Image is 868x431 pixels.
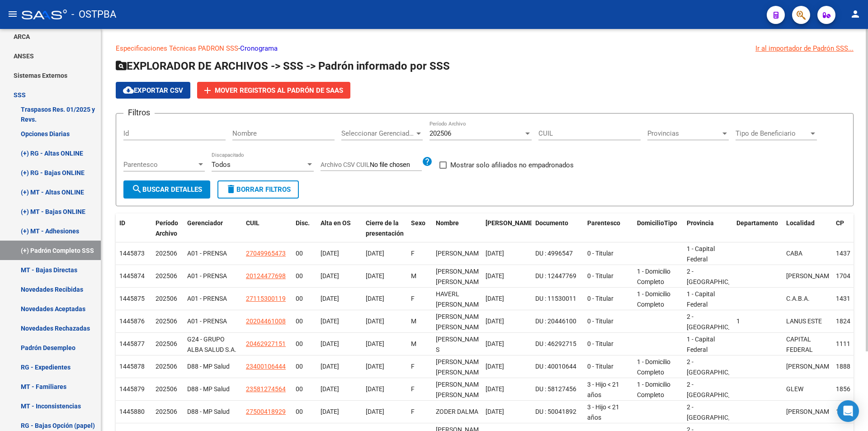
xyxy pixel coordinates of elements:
[687,290,715,308] span: 1 - Capital Federal
[366,385,384,393] span: [DATE]
[411,250,415,257] span: F
[486,317,504,325] span: [DATE]
[366,295,384,302] span: [DATE]
[486,340,504,347] span: [DATE]
[296,294,313,304] div: 00
[637,219,677,227] span: DomicilioTipo
[119,272,145,279] span: 1445874
[184,213,242,243] datatable-header-cell: Gerenciador
[116,213,152,243] datatable-header-cell: ID
[119,408,145,415] span: 1445880
[411,295,415,302] span: F
[317,213,362,243] datatable-header-cell: Alta en OS
[786,408,835,415] span: [PERSON_NAME]
[119,317,145,325] span: 1445876
[836,361,856,372] div: 1888
[119,219,125,227] span: ID
[156,219,178,237] span: Período Archivo
[123,86,183,95] span: Exportar CSV
[217,180,299,199] button: Borrar Filtros
[587,295,613,302] span: 0 - Titular
[411,363,415,370] span: F
[202,85,213,96] mat-icon: add
[321,385,339,393] span: [DATE]
[587,272,613,279] span: 0 - Titular
[450,160,574,171] span: Mostrar solo afiliados no empadronados
[832,213,859,243] datatable-header-cell: CP
[246,408,286,415] span: 27500418929
[786,295,810,302] span: C.A.B.A.
[123,180,210,199] button: Buscar Detalles
[296,248,313,259] div: 00
[246,250,286,257] span: 27049965473
[786,219,815,227] span: Localidad
[733,213,783,243] datatable-header-cell: Departamento
[296,271,313,281] div: 00
[429,129,451,137] span: 202506
[119,295,145,302] span: 1445875
[736,316,779,327] div: 1
[836,271,856,281] div: 1704
[242,213,292,243] datatable-header-cell: CUIL
[370,161,422,169] input: Archivo CSV CUIL
[486,250,504,257] span: [DATE]
[411,385,415,393] span: F
[246,317,286,325] span: 20204461008
[836,219,844,227] span: CP
[246,340,286,347] span: 20462927151
[837,400,859,422] div: Open Intercom Messenger
[436,336,487,353] span: [PERSON_NAME]?S
[587,381,619,398] span: 3 - Hijo < 21 años
[786,363,835,370] span: [PERSON_NAME]
[786,385,803,393] span: GLEW
[187,250,227,257] span: A01 - PRENSA
[321,317,339,325] span: [DATE]
[411,317,416,325] span: M
[736,219,778,227] span: Departamento
[411,408,415,415] span: F
[535,219,568,227] span: Documento
[321,363,339,370] span: [DATE]
[786,336,813,353] span: CAPITAL FEDERAL
[436,290,484,308] span: HAVERL [PERSON_NAME]
[156,363,177,370] span: 202506
[187,272,227,279] span: A01 - PRENSA
[587,317,613,325] span: 0 - Titular
[341,129,415,137] span: Seleccionar Gerenciador
[436,268,484,285] span: [PERSON_NAME] [PERSON_NAME]
[836,316,856,327] div: 1824
[486,408,504,415] span: [DATE]
[535,340,576,347] span: DU : 46292715
[535,272,576,279] span: DU : 12447769
[535,408,576,415] span: DU : 50041892
[187,317,227,325] span: A01 - PRENSA
[755,43,854,53] div: Ir al importador de Padrón SSS...
[156,340,177,347] span: 202506
[296,407,313,417] div: 00
[637,358,670,376] span: 1 - Domicilio Completo
[637,290,670,308] span: 1 - Domicilio Completo
[226,185,291,194] span: Borrar Filtros
[486,219,536,227] span: [PERSON_NAME].
[156,317,177,325] span: 202506
[296,384,313,394] div: 00
[786,272,835,279] span: [PERSON_NAME]
[123,106,155,119] h3: Filtros
[366,340,384,347] span: [DATE]
[836,384,856,394] div: 1856
[687,381,748,398] span: 2 - [GEOGRAPHIC_DATA]
[156,385,177,393] span: 202506
[152,213,184,243] datatable-header-cell: Período Archivo
[587,363,613,370] span: 0 - Titular
[783,213,832,243] datatable-header-cell: Localidad
[366,408,384,415] span: [DATE]
[246,385,286,393] span: 23581274564
[215,86,343,95] span: Mover registros al PADRÓN de SAAS
[687,336,715,353] span: 1 - Capital Federal
[212,161,231,169] span: Todos
[366,219,404,237] span: Cierre de la presentación
[436,250,484,257] span: [PERSON_NAME]
[535,385,576,393] span: DU : 58127456
[486,295,504,302] span: [DATE]
[119,250,145,257] span: 1445873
